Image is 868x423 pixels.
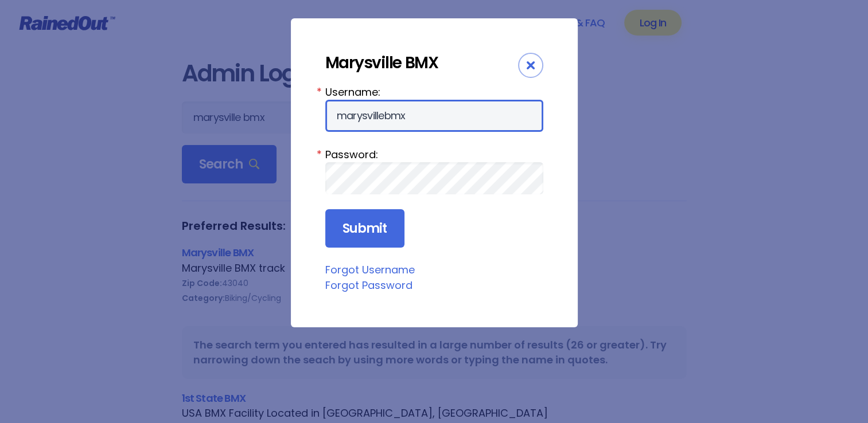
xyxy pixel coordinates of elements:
[518,53,543,78] div: Close
[325,209,404,248] input: Submit
[325,263,415,277] a: Forgot Username
[325,84,543,100] label: Username:
[325,147,543,162] label: Password:
[325,53,518,73] div: Marysville BMX
[325,278,412,292] a: Forgot Password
